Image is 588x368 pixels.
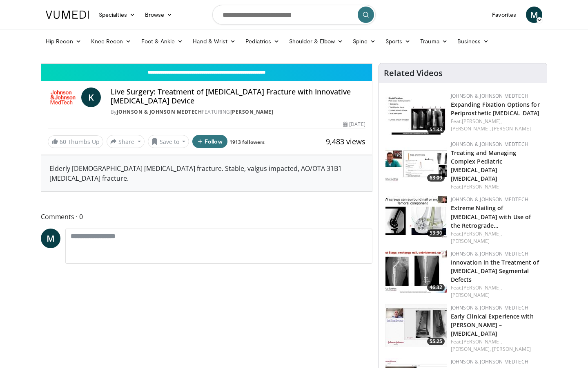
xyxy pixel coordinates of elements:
[451,196,528,203] a: Johnson & Johnson MedTech
[427,338,445,345] span: 55:25
[111,88,365,105] h4: Live Surgery: Treatment of [MEDICAL_DATA] Fracture with Innovative [MEDICAL_DATA] Device
[241,33,284,49] a: Pediatrics
[451,141,528,148] a: Johnson & Johnson MedTech
[462,284,502,291] a: [PERSON_NAME],
[81,88,101,107] a: K
[526,7,542,23] a: M
[229,139,265,146] a: 1913 followers
[451,358,528,365] a: Johnson & Johnson MedTech
[385,196,447,239] img: 70d3341c-7180-4ac6-a1fb-92ff90186a6e.150x105_q85_crop-smart_upscale.jpg
[385,304,447,347] a: 55:25
[451,183,540,191] div: Feat.
[415,33,452,49] a: Trauma
[107,135,145,148] button: Share
[148,135,189,148] button: Save to
[230,108,274,115] a: [PERSON_NAME]
[48,135,103,148] a: 60 Thumbs Up
[451,149,516,182] a: Treating and Managing Complex Pediatric [MEDICAL_DATA] [MEDICAL_DATA]
[451,250,528,257] a: Johnson & Johnson MedTech
[94,7,140,23] a: Specialties
[462,338,502,345] a: [PERSON_NAME],
[385,92,447,135] a: 51:33
[381,33,416,49] a: Sports
[451,238,490,245] a: [PERSON_NAME]
[117,108,202,115] a: Johnson & Johnson MedTech
[451,284,540,299] div: Feat.
[451,304,528,311] a: Johnson & Johnson MedTech
[48,88,78,107] img: Johnson & Johnson MedTech
[384,68,443,78] h4: Related Videos
[451,338,540,353] div: Feat.
[487,7,521,23] a: Favorites
[140,7,178,23] a: Browse
[451,312,534,337] a: Early Clinical Experience with [PERSON_NAME] – [MEDICAL_DATA]
[385,141,447,184] img: 5c558fcc-bb29-40aa-b2b8-f6856a840f06.150x105_q85_crop-smart_upscale.jpg
[385,92,447,135] img: 7ec2d18e-f0b9-4258-820e-7cca934779dc.150x105_q85_crop-smart_upscale.jpg
[451,125,491,132] a: [PERSON_NAME],
[492,125,531,132] a: [PERSON_NAME]
[427,229,445,237] span: 53:30
[462,183,501,190] a: [PERSON_NAME]
[385,250,447,293] a: 46:32
[41,211,372,222] span: Comments 0
[136,33,188,49] a: Foot & Ankle
[348,33,380,49] a: Spine
[451,204,531,229] a: Extreme Nailing of [MEDICAL_DATA] with Use of the Retrograde…
[46,11,89,19] img: VuMedi Logo
[212,5,376,25] input: Search topics, interventions
[385,250,447,293] img: 680417f9-8db9-4d12-83e7-1cce226b0ea9.150x105_q85_crop-smart_upscale.jpg
[385,141,447,184] a: 63:09
[462,230,502,237] a: [PERSON_NAME],
[427,126,445,133] span: 51:33
[427,284,445,291] span: 46:32
[427,174,445,182] span: 63:09
[451,258,539,283] a: Innovation in the Treatment of [MEDICAL_DATA] Segmental Defects
[284,33,348,49] a: Shoulder & Elbow
[41,33,86,49] a: Hip Recon
[451,92,528,99] a: Johnson & Johnson MedTech
[451,118,540,132] div: Feat.
[385,196,447,239] a: 53:30
[188,33,241,49] a: Hand & Wrist
[343,121,365,128] div: [DATE]
[326,137,365,146] span: 9,483 views
[41,229,60,248] a: M
[451,101,540,117] a: Expanding Fixation Options for Periprosthetic [MEDICAL_DATA]
[385,304,447,347] img: a1fe6fe8-dbe8-4212-b91c-cd16a0105dfe.150x105_q85_crop-smart_upscale.jpg
[86,33,136,49] a: Knee Recon
[49,164,364,183] div: Elderly [DEMOGRAPHIC_DATA] [MEDICAL_DATA] fracture. Stable, valgus impacted, AO/OTA 31B1 [MEDICAL...
[60,138,66,146] span: 60
[452,33,494,49] a: Business
[192,135,227,148] button: Follow
[451,292,490,298] a: [PERSON_NAME]
[451,230,540,245] div: Feat.
[451,346,491,352] a: [PERSON_NAME],
[492,346,531,352] a: [PERSON_NAME]
[462,118,502,125] a: [PERSON_NAME],
[111,108,365,116] div: By FEATURING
